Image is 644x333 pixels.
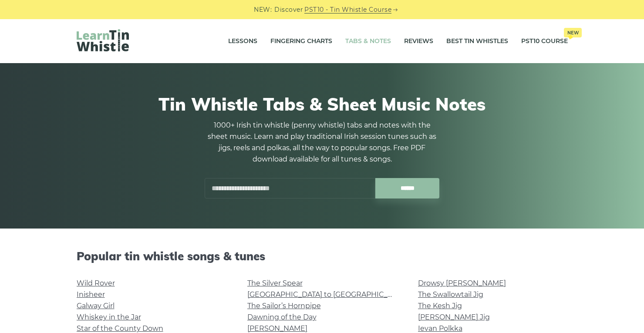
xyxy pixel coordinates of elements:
[77,249,568,263] h2: Popular tin whistle songs & tunes
[77,94,568,114] h1: Tin Whistle Tabs & Sheet Music Notes
[77,324,163,333] a: Star of the County Down
[521,30,568,52] a: PST10 CourseNew
[247,302,321,310] a: The Sailor’s Hornpipe
[418,324,462,333] a: Ievan Polkka
[404,30,433,52] a: Reviews
[247,279,303,287] a: The Silver Spear
[564,28,582,37] span: New
[77,279,115,287] a: Wild Rover
[270,30,332,52] a: Fingering Charts
[228,30,257,52] a: Lessons
[205,120,440,165] p: 1000+ Irish tin whistle (penny whistle) tabs and notes with the sheet music. Learn and play tradi...
[418,302,462,310] a: The Kesh Jig
[77,313,141,321] a: Whiskey in the Jar
[418,313,490,321] a: [PERSON_NAME] Jig
[345,30,391,52] a: Tabs & Notes
[247,290,408,299] a: [GEOGRAPHIC_DATA] to [GEOGRAPHIC_DATA]
[418,279,506,287] a: Drowsy [PERSON_NAME]
[247,324,307,333] a: [PERSON_NAME]
[247,313,317,321] a: Dawning of the Day
[77,302,115,310] a: Galway Girl
[418,290,483,299] a: The Swallowtail Jig
[446,30,508,52] a: Best Tin Whistles
[77,29,129,51] img: LearnTinWhistle.com
[77,290,105,299] a: Inisheer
